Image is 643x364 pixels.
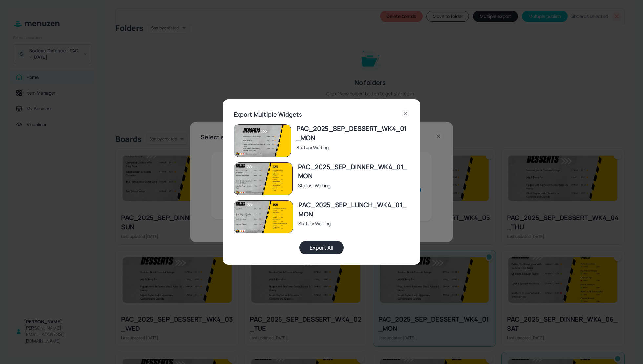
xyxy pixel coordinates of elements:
img: PAC_2025_SEP_DESSERT_WK4_01_MON [234,125,291,156]
img: PAC_2025_SEP_LUNCH_WK4_01_MON [234,201,293,234]
div: PAC_2025_SEP_DESSERT_WK4_01_MON [296,124,409,143]
img: PAC_2025_SEP_DINNER_WK4_01_MON [234,163,292,195]
div: Status: Waiting [298,220,409,227]
h6: Export Multiple Widgets [234,110,302,119]
div: PAC_2025_SEP_DINNER_WK4_01_MON [298,162,409,181]
button: Export All [299,241,344,254]
div: PAC_2025_SEP_LUNCH_WK4_01_MON [298,200,409,219]
div: Status: Waiting [296,144,409,151]
div: Status: Waiting [298,182,409,189]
